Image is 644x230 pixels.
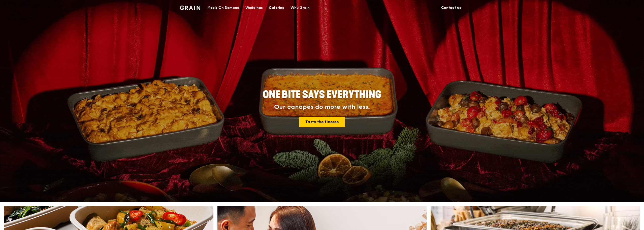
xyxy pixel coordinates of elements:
div: Catering [269,0,284,15]
div: Weddings [245,0,263,15]
a: Taste the finesse [299,117,345,127]
a: Catering [266,0,287,15]
div: Why Grain [291,0,310,15]
a: Why Grain [287,0,313,15]
span: ONE BITE SAYS EVERYTHING [263,89,381,101]
a: Contact us [438,0,464,15]
img: Grain [180,6,200,10]
div: Meals On Demand [207,0,239,15]
div: Our canapés do more with less. [231,104,413,111]
a: Weddings [242,0,266,15]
